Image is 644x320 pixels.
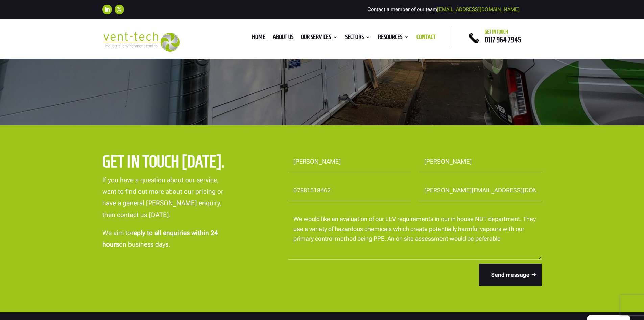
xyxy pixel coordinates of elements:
[102,5,112,14] a: Follow on LinkedIn
[419,151,542,172] input: Last Name
[102,229,218,248] strong: reply to all enquiries within 24 hours
[378,35,409,42] a: Resources
[485,29,508,35] span: Get in touch
[252,35,265,42] a: Home
[115,5,124,14] a: Follow on X
[102,176,223,219] span: If you have a question about our service, want to find out more about our pricing or have a gener...
[416,35,436,42] a: Contact
[288,151,411,172] input: First Name
[479,264,542,286] button: Send message
[419,180,542,201] input: Email Address
[102,32,180,52] img: 2023-09-27T08_35_16.549ZVENT-TECH---Clear-background
[119,240,170,248] span: on business days.
[301,35,338,42] a: Our Services
[102,229,131,237] span: We aim to
[288,180,411,201] input: Your Phone
[273,35,293,42] a: About us
[102,151,243,175] h2: Get in touch [DATE].
[437,6,520,13] a: [EMAIL_ADDRESS][DOMAIN_NAME]
[367,6,520,13] span: Contact a member of our team
[345,35,371,42] a: Sectors
[485,36,521,44] a: 0117 964 7945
